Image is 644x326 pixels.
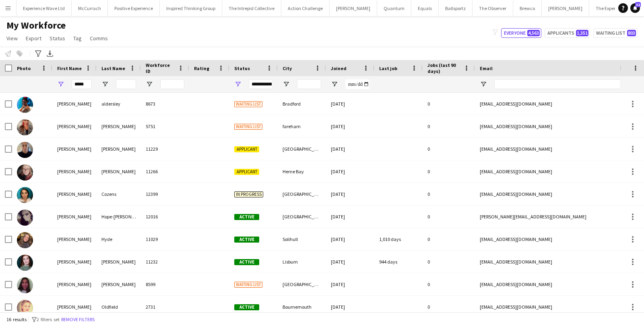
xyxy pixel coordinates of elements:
[326,251,374,273] div: [DATE]
[222,0,281,16] button: The Intrepid Collective
[52,138,97,160] div: [PERSON_NAME]
[234,65,250,71] span: Status
[17,0,72,16] button: Experience Wave Ltd
[73,35,82,42] span: Tag
[330,0,377,16] button: [PERSON_NAME]
[475,206,636,228] div: [PERSON_NAME][EMAIL_ADDRESS][DOMAIN_NAME]
[141,138,189,160] div: 11229
[278,115,326,137] div: fareham
[50,35,65,42] span: Status
[141,296,189,318] div: 2731
[234,101,262,107] span: Waiting list
[480,81,487,88] button: Open Filter Menu
[90,35,108,42] span: Comms
[17,277,33,293] img: Holly Morton
[283,81,290,88] button: Open Filter Menu
[17,255,33,271] img: Holly Moore
[542,0,589,16] button: [PERSON_NAME]
[278,138,326,160] div: [GEOGRAPHIC_DATA]
[17,142,33,158] img: Holly Calvert
[52,206,97,228] div: [PERSON_NAME]
[473,0,513,16] button: The Observer
[17,210,33,226] img: Holly Hope-Hume
[60,315,96,324] button: Remove filters
[234,282,262,288] span: Waiting list
[423,183,475,205] div: 0
[57,65,82,71] span: First Name
[234,214,259,220] span: Active
[17,164,33,181] img: Holly Cannon
[97,160,141,183] div: [PERSON_NAME]
[576,30,588,36] span: 1,351
[160,0,222,16] button: Inspired Thinking Group
[234,124,262,130] span: Waiting list
[97,206,141,228] div: Hope-[PERSON_NAME]
[17,119,33,135] img: Holly Bevan
[101,81,109,88] button: Open Filter Menu
[52,296,97,318] div: [PERSON_NAME]
[423,296,475,318] div: 0
[234,191,263,197] span: In progress
[627,30,636,36] span: 803
[101,65,125,71] span: Last Name
[278,228,326,250] div: Solihull
[6,19,66,31] span: My Workforce
[97,228,141,250] div: Hyde
[278,183,326,205] div: [GEOGRAPHIC_DATA]
[72,0,108,16] button: McCurrach
[423,115,475,137] div: 0
[379,65,397,71] span: Last job
[513,0,542,16] button: Brewco
[46,33,68,44] a: Status
[278,273,326,295] div: [GEOGRAPHIC_DATA]
[475,160,636,183] div: [EMAIL_ADDRESS][DOMAIN_NAME]
[141,251,189,273] div: 11232
[52,228,97,250] div: [PERSON_NAME]
[475,296,636,318] div: [EMAIL_ADDRESS][DOMAIN_NAME]
[23,33,45,44] a: Export
[593,28,638,38] button: Waiting list803
[411,0,439,16] button: Equals
[234,237,259,243] span: Active
[141,160,189,183] div: 11266
[33,49,43,58] app-action-btn: Advanced filters
[326,206,374,228] div: [DATE]
[326,115,374,137] div: [DATE]
[278,93,326,115] div: Bradford
[97,93,141,115] div: aldersley
[52,251,97,273] div: [PERSON_NAME]
[146,81,153,88] button: Open Filter Menu
[374,228,423,250] div: 1,010 days
[377,0,411,16] button: Quantum
[475,115,636,137] div: [EMAIL_ADDRESS][DOMAIN_NAME]
[52,93,97,115] div: [PERSON_NAME]
[234,146,259,152] span: Applicant
[278,251,326,273] div: Lisburn
[6,35,18,42] span: View
[326,228,374,250] div: [DATE]
[326,296,374,318] div: [DATE]
[57,81,64,88] button: Open Filter Menu
[423,228,475,250] div: 0
[108,0,160,16] button: Positive Experience
[635,2,641,7] span: 32
[278,296,326,318] div: Bournemouth
[52,183,97,205] div: [PERSON_NAME]
[17,300,33,316] img: Holly Oldfield
[281,0,330,16] button: Action Challenge
[87,33,111,44] a: Comms
[45,49,55,58] app-action-btn: Export XLSX
[160,79,184,89] input: Workforce ID Filter Input
[17,232,33,248] img: Holly Hyde
[17,187,33,203] img: Holly Cozens
[326,183,374,205] div: [DATE]
[475,183,636,205] div: [EMAIL_ADDRESS][DOMAIN_NAME]
[234,169,259,175] span: Applicant
[423,273,475,295] div: 0
[423,206,475,228] div: 0
[97,183,141,205] div: Cozens
[234,259,259,265] span: Active
[480,65,493,71] span: Email
[326,138,374,160] div: [DATE]
[494,79,631,89] input: Email Filter Input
